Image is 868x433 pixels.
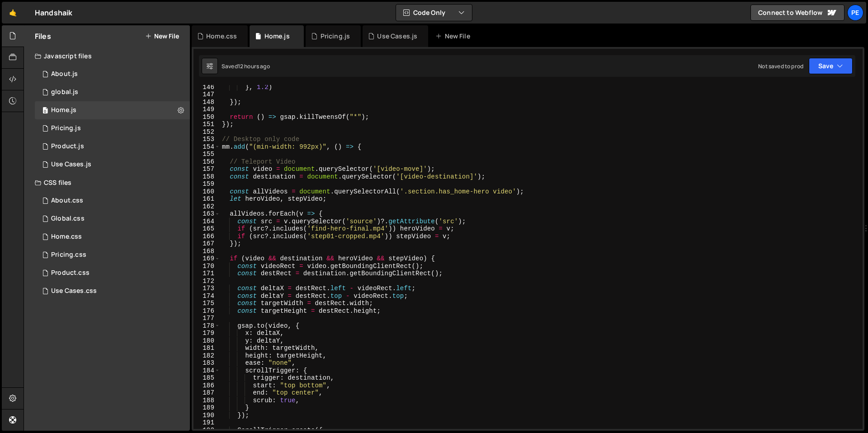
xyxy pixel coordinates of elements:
div: Pricing.js [321,32,350,41]
div: 190 [193,412,220,419]
div: 177 [193,315,220,322]
div: 16572/45430.js [35,119,190,137]
div: About.js [51,70,78,78]
div: 179 [193,329,220,337]
span: 0 [42,108,48,115]
div: global.js [51,88,78,96]
div: Product.js [51,142,84,151]
div: 154 [193,143,220,151]
div: 146 [193,84,220,91]
a: 🤙 [2,2,24,24]
div: Not saved to prod [758,62,803,70]
div: 149 [193,106,220,113]
div: 167 [193,240,220,248]
div: 157 [193,165,220,173]
div: 148 [193,99,220,106]
div: Pricing.js [51,124,81,132]
div: 155 [193,151,220,158]
a: Connect to Webflow [750,5,844,21]
div: 16572/45330.css [35,264,190,282]
div: New File [435,32,473,41]
div: Use Cases.js [377,32,417,41]
div: Saved [222,62,270,70]
div: 172 [193,278,220,285]
div: 151 [193,121,220,128]
div: 16572/45486.js [35,65,190,83]
div: 164 [193,218,220,226]
div: 158 [193,173,220,181]
div: Product.css [51,269,90,277]
div: 170 [193,263,220,270]
div: 159 [193,180,220,188]
div: Use Cases.js [51,160,91,169]
div: 171 [193,270,220,278]
div: 187 [193,389,220,397]
div: 174 [193,292,220,300]
div: 188 [193,397,220,405]
div: 162 [193,203,220,211]
div: 169 [193,255,220,263]
div: 175 [193,300,220,307]
div: 16572/45051.js [35,101,190,119]
div: 16572/45333.css [35,282,190,300]
div: 16572/45056.css [35,228,190,246]
div: About.css [51,197,83,205]
div: 147 [193,91,220,99]
div: Javascript files [24,47,190,65]
div: 183 [193,359,220,367]
div: 16572/45211.js [35,137,190,155]
div: Home.css [51,233,82,241]
div: 12 hours ago [238,62,270,70]
div: 184 [193,367,220,375]
div: 191 [193,419,220,427]
div: 166 [193,233,220,240]
div: 16572/45138.css [35,210,190,228]
div: 186 [193,382,220,390]
div: Home.js [264,32,290,41]
div: 160 [193,188,220,196]
div: 173 [193,285,220,292]
div: CSS files [24,174,190,192]
div: 153 [193,136,220,143]
div: Pricing.css [51,251,86,259]
div: 165 [193,225,220,233]
button: New File [145,33,179,40]
div: 16572/45332.js [35,155,190,174]
a: Pe [847,5,863,21]
div: 168 [193,248,220,255]
div: 156 [193,158,220,166]
div: 16572/45061.js [35,83,190,101]
div: 182 [193,352,220,360]
div: Global.css [51,215,85,223]
div: Home.css [206,32,237,41]
div: 163 [193,210,220,218]
button: Code Only [396,5,472,21]
div: 161 [193,195,220,203]
div: Handshaik [35,7,72,18]
div: 152 [193,128,220,136]
div: Use Cases.css [51,287,97,295]
div: 16572/45487.css [35,192,190,210]
div: 176 [193,307,220,315]
div: 16572/45431.css [35,246,190,264]
div: 150 [193,113,220,121]
div: 189 [193,404,220,412]
div: 178 [193,322,220,330]
div: 180 [193,337,220,345]
button: Save [809,58,853,74]
div: 181 [193,344,220,352]
div: 185 [193,374,220,382]
h2: Files [35,31,51,41]
div: Home.js [51,106,76,114]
